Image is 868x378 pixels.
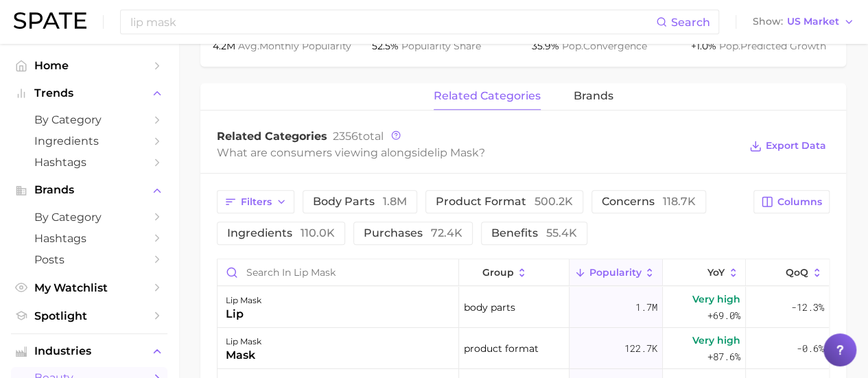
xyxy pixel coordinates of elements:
a: Spotlight [11,305,167,327]
button: Columns [753,190,830,213]
span: predicted growth [719,40,826,52]
span: lip mask [434,146,479,159]
a: Home [11,55,167,76]
span: Very high [692,332,740,349]
span: My Watchlist [34,281,144,294]
button: Filters [217,190,294,213]
div: mask [226,347,261,364]
span: product format [464,340,539,357]
span: purchases [364,228,462,239]
span: Trends [34,87,144,99]
input: Search here for a brand, industry, or ingredient [129,10,656,34]
span: 2356 [333,130,358,143]
span: ingredients [227,228,335,239]
button: Industries [11,341,167,362]
span: Brands [34,184,144,196]
span: 110.0k [301,226,335,239]
span: Posts [34,253,144,266]
input: Search in lip mask [218,259,458,285]
span: Ingredients [34,134,144,147]
span: 35.9% [532,40,562,52]
button: Trends [11,83,167,104]
span: QoQ [786,267,808,278]
div: lip mask [226,333,261,350]
span: body parts [464,299,515,316]
span: group [482,267,513,278]
span: concerns [602,196,696,207]
span: product format [436,196,573,207]
button: QoQ [746,259,829,286]
span: 500.2k [535,195,573,208]
img: SPATE [14,12,86,29]
span: Spotlight [34,309,144,322]
span: Export Data [766,140,826,152]
span: Home [34,59,144,72]
a: Hashtags [11,152,167,173]
span: +69.0% [707,307,740,324]
a: Hashtags [11,228,167,249]
span: Very high [692,291,740,307]
span: US Market [787,18,839,25]
a: by Category [11,206,167,228]
button: lip maskmaskproduct format122.7kVery high+87.6%-0.6% [218,328,829,369]
span: Hashtags [34,232,144,245]
span: monthly popularity [238,40,351,52]
button: ShowUS Market [749,13,858,31]
abbr: popularity index [719,40,740,52]
div: lip mask [226,292,261,309]
span: Filters [241,196,272,208]
span: +87.6% [707,349,740,365]
button: Export Data [746,137,830,156]
button: group [459,259,570,286]
span: related categories [434,90,541,102]
span: by Category [34,211,144,224]
span: body parts [313,196,407,207]
span: +1.0% [691,40,719,52]
span: Popularity [589,267,641,278]
abbr: popularity index [562,40,583,52]
span: Columns [777,196,822,208]
a: by Category [11,109,167,130]
button: lip masklipbody parts1.7mVery high+69.0%-12.3% [218,287,829,328]
span: YoY [707,267,725,278]
span: total [333,130,384,143]
span: 1.7m [635,299,657,316]
span: -0.6% [797,340,824,357]
div: lip [226,306,261,322]
span: -12.3% [791,299,824,316]
span: Show [753,18,783,25]
span: Search [671,16,710,29]
a: Posts [11,249,167,270]
span: convergence [562,40,647,52]
a: My Watchlist [11,277,167,298]
span: 72.4k [431,226,462,239]
span: Related Categories [217,130,327,143]
span: Hashtags [34,156,144,169]
span: brands [574,90,613,102]
span: popularity share [401,40,481,52]
span: 4.2m [213,40,238,52]
button: YoY [663,259,746,286]
button: Popularity [570,259,663,286]
button: Brands [11,180,167,200]
abbr: average [238,40,259,52]
span: 118.7k [663,195,696,208]
span: 52.5% [372,40,401,52]
a: Ingredients [11,130,167,152]
div: What are consumers viewing alongside ? [217,143,739,162]
span: benefits [491,228,577,239]
span: by Category [34,113,144,126]
span: 1.8m [383,195,407,208]
span: 55.4k [546,226,577,239]
span: Industries [34,345,144,357]
span: 122.7k [624,340,657,357]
